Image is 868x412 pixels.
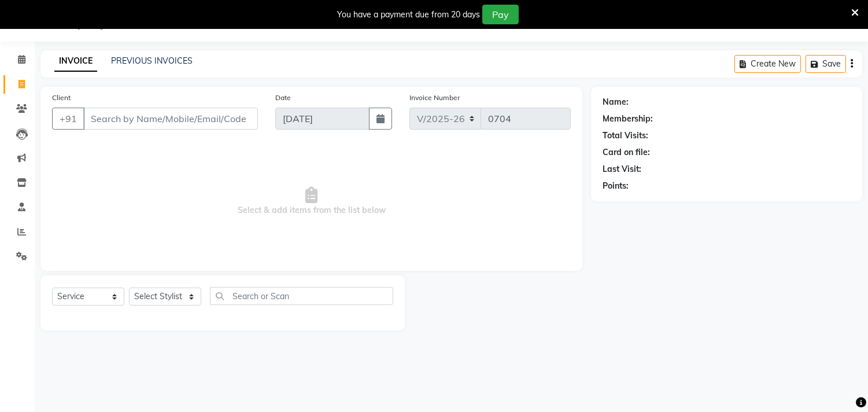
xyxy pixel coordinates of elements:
[603,130,648,142] div: Total Visits:
[603,163,641,175] div: Last Visit:
[52,93,71,103] label: Client
[54,51,97,72] a: INVOICE
[603,180,629,192] div: Points:
[603,113,653,125] div: Membership:
[482,5,519,24] button: Pay
[337,9,480,21] div: You have a payment due from 20 days
[210,287,393,305] input: Search or Scan
[603,96,629,108] div: Name:
[52,108,84,130] button: +91
[734,55,801,73] button: Create New
[409,93,460,103] label: Invoice Number
[83,108,258,130] input: Search by Name/Mobile/Email/Code
[52,144,571,259] span: Select & add items from the list below
[603,146,650,159] div: Card on file:
[806,55,846,73] button: Save
[275,93,291,103] label: Date
[111,56,193,66] a: PREVIOUS INVOICES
